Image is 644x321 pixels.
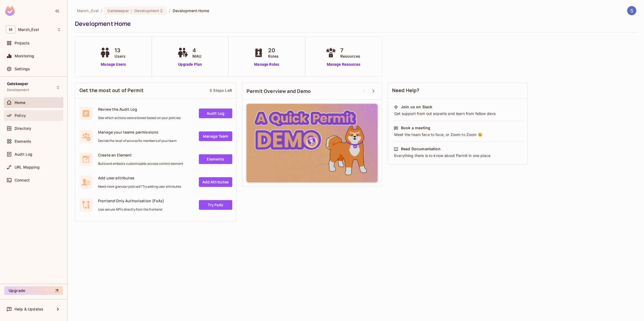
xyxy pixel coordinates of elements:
[199,131,232,141] a: Manage Team
[98,116,181,120] span: See which actions were allowed based on your policies
[199,177,232,187] a: Add Attrbutes
[7,88,29,92] span: Development
[192,46,201,54] span: 4
[15,307,43,311] span: Help & Updates
[324,62,363,67] a: Manage Resources
[134,8,159,13] span: Development
[75,20,634,28] div: Development Home
[115,46,126,54] span: 13
[268,53,279,59] span: Roles
[199,200,232,210] a: Try FoAz
[15,113,26,118] span: Policy
[98,162,183,166] span: Build and embed a customizable access control element
[173,8,209,13] span: Development Home
[115,53,126,59] span: Users
[98,184,181,189] span: Need more granular policies? Try adding user attributes
[108,8,129,13] span: Gatekeeper
[15,126,31,131] span: Directory
[199,154,232,164] a: Elements
[627,6,636,15] img: Shubham Kumar
[77,8,99,13] span: the active workspace
[15,100,26,105] span: Home
[18,27,39,32] span: Workspace: Marsh_Eval
[199,109,232,118] a: Audit Log
[268,46,279,54] span: 20
[340,46,360,54] span: 7
[247,88,311,95] span: Permit Overview and Demo
[394,153,521,158] div: Everything there is to know about Permit in one place
[252,62,281,67] a: Manage Roles
[392,87,420,94] span: Need Help?
[7,82,29,86] span: Gatekeeper
[176,62,204,67] a: Upgrade Plan
[131,9,133,13] span: :
[98,130,176,135] span: Manage your teams permissions
[394,111,521,116] div: Get support from out experts and learn from fellow devs
[101,8,102,13] li: /
[401,125,430,131] div: Book a meeting
[15,152,32,156] span: Audit Log
[210,88,232,93] div: 5 Steps Left
[15,178,30,182] span: Connect
[15,67,30,71] span: Settings
[98,107,181,112] span: Review the Audit Log
[4,286,63,295] button: Upgrade
[394,132,521,137] div: Meet the team face to face, or Zoom to Zoom 😉
[169,8,170,13] li: /
[15,139,31,144] span: Elements
[98,152,183,158] span: Create an Element
[15,165,40,169] span: URL Mapping
[15,54,34,58] span: Monitoring
[15,41,30,45] span: Projects
[5,6,15,16] img: SReyMgAAAABJRU5ErkJggg==
[98,62,128,67] a: Manage Users
[98,175,181,180] span: Add user attributes
[79,87,144,94] span: Get the most out of Permit
[401,104,432,110] div: Join us on Slack
[192,53,201,59] span: MAU
[6,26,15,33] span: M
[401,146,441,152] div: Read Documentation
[98,207,164,212] span: Use secure API's directly from the frontend
[98,139,176,143] span: Decide the level of access for members of your team
[340,53,360,59] span: Resources
[98,198,164,203] span: Frontend Only Authorization (FoAz)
